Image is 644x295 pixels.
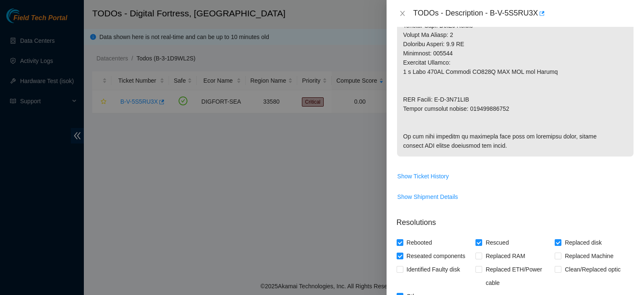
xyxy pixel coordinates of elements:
[397,10,408,18] button: Close
[397,192,458,201] span: Show Shipment Details
[561,263,624,276] span: Clean/Replaced optic
[403,236,436,249] span: Rebooted
[561,236,605,249] span: Replaced disk
[397,210,634,228] p: Resolutions
[482,249,528,263] span: Replaced RAM
[397,172,449,181] span: Show Ticket History
[403,263,464,276] span: Identified Faulty disk
[413,7,634,20] div: TODOs - Description - B-V-5S5RU3X
[397,170,449,183] button: Show Ticket History
[482,236,512,249] span: Rescued
[561,249,617,263] span: Replaced Machine
[403,249,469,263] span: Reseated components
[482,263,555,290] span: Replaced ETH/Power cable
[399,10,406,17] span: close
[397,190,459,204] button: Show Shipment Details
